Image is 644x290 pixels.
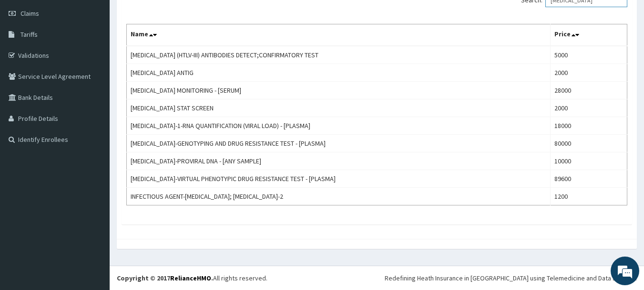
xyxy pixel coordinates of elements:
td: 80000 [550,135,627,152]
td: 5000 [550,46,627,64]
th: Price [550,24,627,46]
td: 1200 [550,188,627,205]
span: We're online! [55,85,132,182]
td: [MEDICAL_DATA] (HTLV-III) ANTIBODIES DETECT;CONFIRMATORY TEST [127,46,551,64]
span: Tariffs [20,30,38,39]
a: RelianceHMO [170,274,211,282]
td: 28000 [550,82,627,99]
strong: Copyright © 2017 . [117,274,213,282]
td: [MEDICAL_DATA] STAT SCREEN [127,99,551,117]
td: [MEDICAL_DATA] MONITORING - [SERUM] [127,82,551,99]
td: 2000 [550,64,627,82]
td: INFECTIOUS AGENT-[MEDICAL_DATA]; [MEDICAL_DATA]-2 [127,188,551,205]
span: Claims [20,9,39,18]
div: Chat with us now [50,54,160,66]
div: Minimize live chat window [156,5,179,28]
img: d_794563401_company_1708531726252_794563401 [18,48,39,72]
td: 18000 [550,117,627,135]
td: [MEDICAL_DATA]-VIRTUAL PHENOTYPIC DRUG RESISTANCE TEST - [PLASMA] [127,170,551,188]
td: 10000 [550,152,627,170]
td: 89600 [550,170,627,188]
td: [MEDICAL_DATA]-PROVIRAL DNA - [ANY SAMPLE] [127,152,551,170]
td: [MEDICAL_DATA]-1-RNA QUANTIFICATION (VIRAL LOAD) - [PLASMA] [127,117,551,135]
td: 2000 [550,99,627,117]
td: [MEDICAL_DATA] ANTIG [127,64,551,82]
footer: All rights reserved. [110,266,644,290]
div: Redefining Heath Insurance in [GEOGRAPHIC_DATA] using Telemedicine and Data Science! [385,273,637,283]
th: Name [127,24,551,46]
td: [MEDICAL_DATA]-GENOTYPING AND DRUG RESISTANCE TEST - [PLASMA] [127,135,551,152]
textarea: Type your message and hit 'Enter' [5,191,182,224]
